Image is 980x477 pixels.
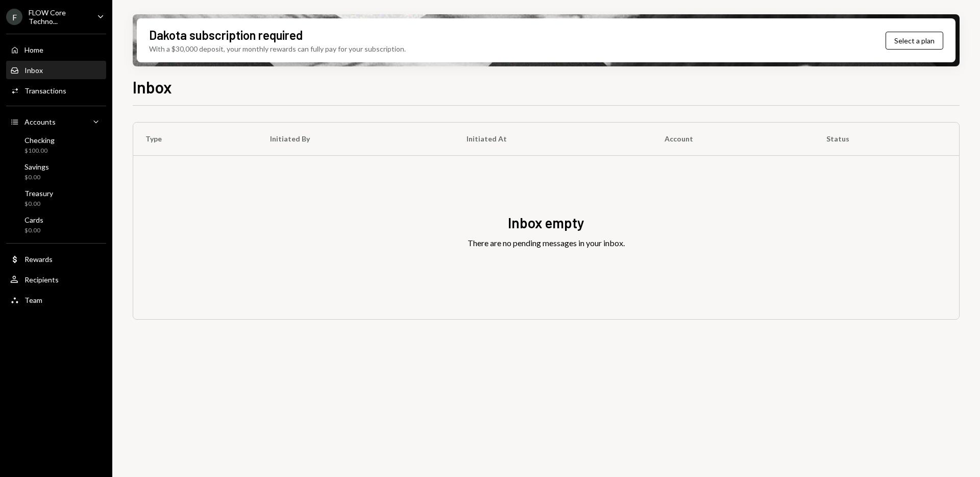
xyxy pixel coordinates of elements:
[24,255,53,264] div: Rewards
[6,186,106,210] a: Treasury$0.00
[6,112,106,131] a: Accounts
[468,237,625,249] div: There are no pending messages in your inbox.
[508,213,584,233] div: Inbox empty
[24,189,53,198] div: Treasury
[24,173,49,182] div: $0.00
[24,200,53,208] div: $0.00
[6,250,106,268] a: Rewards
[24,216,43,224] div: Cards
[149,27,303,43] div: Dakota subscription required
[6,40,106,59] a: Home
[24,45,43,54] div: Home
[258,123,454,155] th: Initiated By
[24,226,43,235] div: $0.00
[6,61,106,79] a: Inbox
[24,162,49,171] div: Savings
[24,66,43,75] div: Inbox
[24,117,56,126] div: Accounts
[6,212,106,237] a: Cards$0.00
[24,86,66,95] div: Transactions
[24,147,55,155] div: $100.00
[133,123,258,155] th: Type
[133,77,172,97] h1: Inbox
[6,291,106,309] a: Team
[6,81,106,100] a: Transactions
[6,9,22,25] div: F
[6,270,106,289] a: Recipients
[6,159,106,184] a: Savings$0.00
[652,123,814,155] th: Account
[24,136,55,145] div: Checking
[814,123,959,155] th: Status
[24,275,59,284] div: Recipients
[149,43,406,54] div: With a $30,000 deposit, your monthly rewards can fully pay for your subscription.
[24,296,42,304] div: Team
[29,8,89,26] div: FLOW Core Techno...
[454,123,652,155] th: Initiated At
[6,133,106,157] a: Checking$100.00
[886,32,943,50] button: Select a plan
